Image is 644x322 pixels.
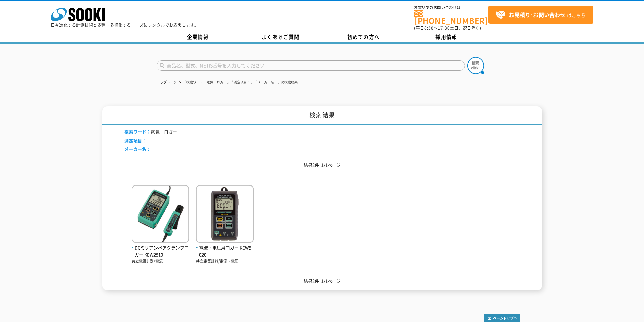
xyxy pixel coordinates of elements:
[196,258,254,264] p: 共立電気計器/電流・電圧
[124,146,151,152] span: メーカー名：
[132,244,189,258] span: DCミリアンペアクランプロガー KEW2510
[132,237,189,258] a: DCミリアンペアクランプロガー KEW2510
[132,258,189,264] p: 共立電気計器/電流
[239,32,322,42] a: よくあるご質問
[414,10,488,24] a: [PHONE_NUMBER]
[124,137,146,144] span: 測定項目：
[488,6,593,24] a: お見積り･お問い合わせはこちら
[414,6,488,10] span: お電話でのお問い合わせは
[51,23,199,27] p: 日々進化する計測技術と多種・多様化するニーズにレンタルでお応えします。
[102,106,542,125] h1: 検索結果
[438,25,450,31] span: 17:30
[196,244,254,258] span: 電流・電圧用ロガー KEW5020
[347,33,380,41] span: 初めての方へ
[467,57,484,74] img: btn_search.png
[509,10,566,19] strong: お見積り･お問い合わせ
[196,185,254,244] img: KEW5020
[322,32,405,42] a: 初めての方へ
[196,237,254,258] a: 電流・電圧用ロガー KEW5020
[124,278,520,285] p: 結果2件 1/1ページ
[178,79,298,86] li: 「検索ワード：電気 ロガー」「測定項目：」「メーカー名：」の検索結果
[157,32,239,42] a: 企業情報
[124,128,151,135] span: 検索ワード：
[124,162,520,169] p: 結果2件 1/1ページ
[124,128,177,135] li: 電気 ロガー
[495,10,586,20] span: はこちら
[424,25,434,31] span: 8:50
[157,80,177,84] a: トップページ
[157,60,465,71] input: 商品名、型式、NETIS番号を入力してください
[414,25,481,31] span: (平日 ～ 土日、祝日除く)
[405,32,488,42] a: 採用情報
[132,185,189,244] img: KEW2510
